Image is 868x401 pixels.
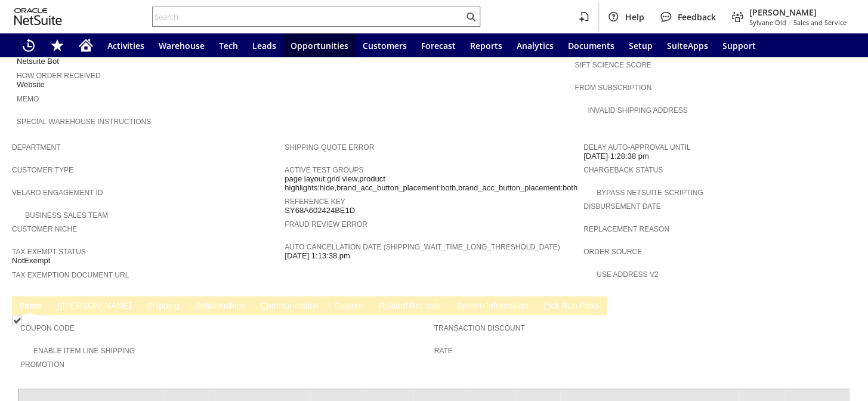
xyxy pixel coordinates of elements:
[629,40,653,51] span: Setup
[72,33,100,57] a: Home
[434,347,453,355] a: Rate
[20,360,64,369] a: Promotion
[363,40,407,51] span: Customers
[17,72,101,80] a: How Order Received
[159,40,205,51] span: Warehouse
[79,38,93,53] svg: Home
[100,33,152,57] a: Activities
[434,324,525,332] a: Transaction Discount
[14,33,43,57] a: Recent Records
[722,40,756,51] span: Support
[212,33,245,57] a: Tech
[285,198,345,206] a: Reference Key
[583,225,669,233] a: Replacement reason
[597,189,703,197] a: Bypass NetSuite Scripting
[667,40,708,51] span: SuiteApps
[152,33,212,57] a: Warehouse
[285,220,367,229] a: Fraud Review Error
[12,143,61,152] a: Department
[588,106,687,115] a: Invalid Shipping Address
[285,206,355,215] span: SY68A602424BE1D
[470,40,502,51] span: Reports
[285,243,560,251] a: Auto Cancellation Date (shipping_wait_time_long_threshold_date)
[195,301,201,310] span: R
[421,40,456,51] span: Forecast
[20,301,22,310] span: I
[517,40,554,51] span: Analytics
[789,18,791,27] span: -
[219,40,238,51] span: Tech
[375,301,443,312] a: Related Records
[12,189,103,197] a: Velaro Engagement ID
[283,33,356,57] a: Opportunities
[17,80,45,90] span: Website
[462,301,466,310] span: y
[107,40,144,51] span: Activities
[583,166,663,174] a: Chargeback Status
[17,57,59,66] span: Netsuite Bot
[14,8,62,25] svg: logo
[749,7,847,18] span: [PERSON_NAME]
[147,301,152,310] span: S
[12,315,22,325] img: Checked
[464,10,478,24] svg: Search
[509,33,561,57] a: Analytics
[568,40,614,51] span: Documents
[356,33,414,57] a: Customers
[153,10,464,24] input: Search
[12,166,73,174] a: Customer Type
[17,301,45,312] a: Items
[583,248,642,256] a: Order Source
[258,301,322,312] a: Communication
[678,11,716,23] span: Feedback
[252,40,276,51] span: Leads
[57,301,63,310] span: B
[43,33,72,57] div: Shortcuts
[583,143,690,152] a: Delay Auto-Approval Until
[384,301,389,310] span: e
[17,95,39,103] a: Memo
[144,301,183,312] a: Shipping
[561,33,622,57] a: Documents
[463,33,509,57] a: Reports
[12,271,129,279] a: Tax Exemption Document URL
[285,166,363,174] a: Active Test Groups
[192,301,248,312] a: Relationships
[50,38,64,53] svg: Shortcuts
[20,324,75,332] a: Coupon Code
[25,211,108,220] a: Business Sales Team
[12,256,50,266] span: NotExempt
[597,270,658,279] a: Use Address V2
[540,301,602,312] a: Pick Run Picks
[793,18,847,27] span: Sales and Service
[17,118,151,126] a: Special Warehouse Instructions
[261,301,267,310] span: C
[749,18,786,27] span: Sylvane Old
[12,248,86,256] a: Tax Exempt Status
[625,11,644,23] span: Help
[414,33,463,57] a: Forecast
[622,33,660,57] a: Setup
[583,152,649,161] span: [DATE] 1:28:38 pm
[574,84,651,92] a: From Subscription
[835,298,849,313] a: Unrolled view on
[21,38,36,53] svg: Recent Records
[54,301,134,312] a: B[PERSON_NAME]
[660,33,715,57] a: SuiteApps
[331,301,366,312] a: Custom
[245,33,283,57] a: Leads
[340,301,345,310] span: u
[715,33,763,57] a: Support
[574,61,651,69] a: Sift Science Score
[291,40,348,51] span: Opportunities
[285,251,350,261] span: [DATE] 1:13:38 pm
[285,174,577,193] span: page layout:grid view,product highlights:hide,brand_acc_button_placement:both,brand_acc_button_pl...
[453,301,531,312] a: System Information
[12,225,77,233] a: Customer Niche
[543,301,549,310] span: P
[285,143,374,152] a: Shipping Quote Error
[583,202,661,211] a: Disbursement Date
[33,347,135,355] a: Enable Item Line Shipping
